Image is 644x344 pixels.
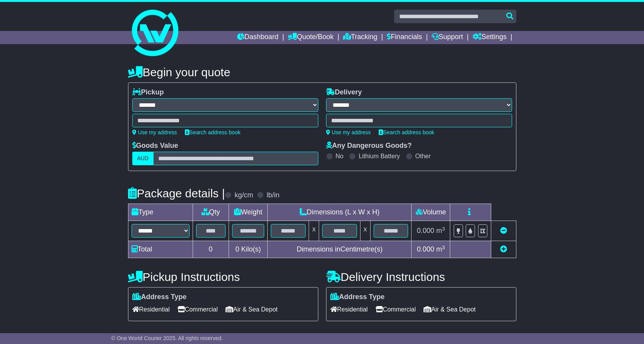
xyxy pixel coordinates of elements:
td: Dimensions (L x W x H) [268,204,412,221]
h4: Package details | [128,187,225,200]
span: 0.000 [417,245,434,253]
a: Financials [387,31,422,44]
sup: 3 [442,226,445,232]
td: x [309,221,319,241]
span: Commercial [178,303,218,315]
a: Remove this item [500,227,507,234]
span: m [436,227,445,234]
span: m [436,245,445,253]
td: Qty [193,204,229,221]
a: Search address book [185,129,241,135]
td: Total [128,241,193,258]
a: Settings [473,31,507,44]
label: No [336,152,343,160]
span: © One World Courier 2025. All rights reserved. [111,335,223,341]
h4: Delivery Instructions [326,270,516,283]
span: Commercial [376,303,416,315]
span: 0.000 [417,227,434,234]
span: Air & Sea Depot [225,303,278,315]
label: lb/in [266,191,279,200]
label: Address Type [330,293,385,301]
td: Type [128,204,193,221]
a: Add new item [500,245,507,253]
span: Residential [132,303,170,315]
a: Search address book [379,129,434,135]
td: Weight [229,204,268,221]
label: Any Dangerous Goods? [326,142,412,150]
span: Air & Sea Depot [424,303,476,315]
td: Kilo(s) [229,241,268,258]
a: Dashboard [237,31,278,44]
label: kg/cm [234,191,253,200]
span: Residential [330,303,368,315]
sup: 3 [442,245,445,250]
td: Dimensions in Centimetre(s) [268,241,412,258]
label: Delivery [326,88,362,97]
td: Volume [412,204,450,221]
label: Address Type [132,293,187,301]
label: Other [415,152,431,160]
label: Lithium Battery [359,152,400,160]
label: AUD [132,152,154,165]
a: Quote/Book [288,31,333,44]
a: Support [432,31,463,44]
h4: Pickup Instructions [128,270,318,283]
span: 0 [235,245,239,253]
td: 0 [193,241,229,258]
h4: Begin your quote [128,66,516,79]
a: Use my address [326,129,371,135]
label: Pickup [132,88,164,97]
td: x [360,221,370,241]
a: Use my address [132,129,177,135]
label: Goods Value [132,142,178,150]
a: Tracking [343,31,377,44]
